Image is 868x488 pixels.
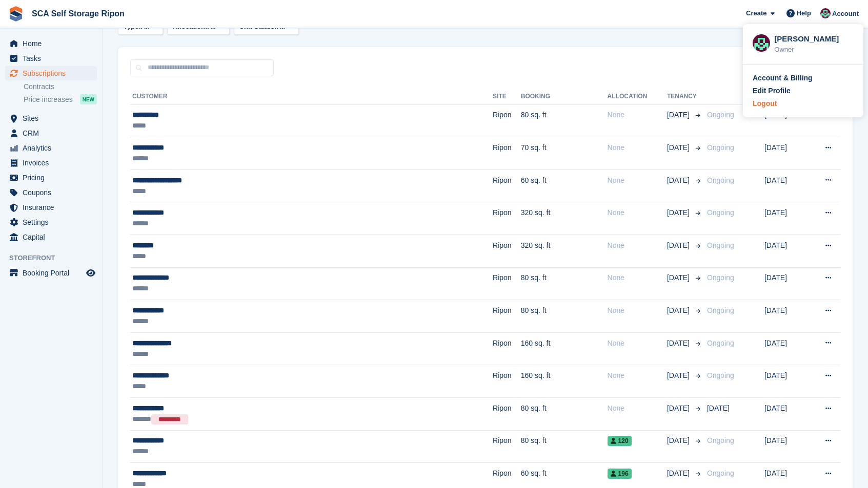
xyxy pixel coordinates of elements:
a: SCA Self Storage Ripon [28,5,129,22]
th: Booking [521,89,608,105]
span: Booking Portal [23,266,84,280]
div: None [608,272,667,283]
td: Ripon [493,430,521,463]
span: Subscriptions [23,66,84,80]
span: Invoices [23,156,84,170]
span: Insurance [23,200,84,215]
span: Storefront [9,253,102,263]
span: [DATE] [667,240,692,251]
a: menu [5,230,97,244]
div: Account & Billing [753,73,813,83]
span: Tasks [23,51,84,66]
span: [DATE] [667,110,692,120]
a: menu [5,126,97,140]
td: 160 sq. ft [521,365,608,398]
a: menu [5,215,97,229]
div: Owner [774,45,854,55]
td: [DATE] [764,398,808,431]
span: Home [23,36,84,51]
a: Account & Billing [753,73,854,83]
td: 80 sq. ft [521,300,608,333]
a: menu [5,200,97,215]
div: [PERSON_NAME] [774,33,854,43]
td: 80 sq. ft [521,267,608,300]
td: 80 sq. ft [521,398,608,431]
td: Ripon [493,235,521,268]
span: Ongoing [707,111,734,119]
td: Ripon [493,169,521,202]
div: None [608,370,667,381]
img: stora-icon-8386f47178a22dfd0bd8f6a31ec36ba5ce8667c1dd55bd0f319d3a0aa187defe.svg [8,6,24,22]
td: [DATE] [764,430,808,463]
span: 196 [608,469,632,479]
span: [DATE] [667,435,692,446]
span: Capital [23,230,84,244]
span: Ongoing [707,469,734,477]
span: [DATE] [667,175,692,186]
div: Logout [753,98,777,109]
td: [DATE] [764,202,808,235]
a: Preview store [85,267,97,279]
th: Site [493,89,521,105]
div: None [608,142,667,153]
div: None [608,175,667,186]
td: [DATE] [764,104,808,137]
span: Ongoing [707,306,734,314]
th: Allocation [608,89,667,105]
div: None [608,403,667,414]
span: Coupons [23,185,84,200]
td: Ripon [493,332,521,365]
td: Ripon [493,365,521,398]
span: [DATE] [707,404,730,412]
span: Ongoing [707,241,734,249]
td: 320 sq. ft [521,235,608,268]
td: Ripon [493,267,521,300]
span: [DATE] [667,272,692,283]
span: Settings [23,215,84,229]
span: Account [832,9,859,19]
td: 80 sq. ft [521,104,608,137]
a: menu [5,171,97,185]
div: Edit Profile [753,86,791,96]
td: [DATE] [764,235,808,268]
span: 120 [608,436,632,446]
a: Price increases NEW [24,94,97,105]
td: [DATE] [764,169,808,202]
td: Ripon [493,398,521,431]
span: [DATE] [667,305,692,316]
span: Pricing [23,171,84,185]
td: Ripon [493,202,521,235]
td: 160 sq. ft [521,332,608,365]
td: 60 sq. ft [521,169,608,202]
td: [DATE] [764,365,808,398]
span: Sites [23,111,84,125]
span: Create [746,8,766,18]
span: [DATE] [667,403,692,414]
span: Ongoing [707,208,734,217]
div: None [608,207,667,218]
td: [DATE] [764,137,808,170]
a: menu [5,185,97,200]
td: Ripon [493,137,521,170]
td: Ripon [493,300,521,333]
span: Ongoing [707,371,734,379]
span: Ongoing [707,143,734,152]
a: menu [5,36,97,51]
span: Ongoing [707,339,734,347]
th: Tenancy [667,89,703,105]
img: Sam Chapman [753,34,770,52]
td: Ripon [493,104,521,137]
span: Ongoing [707,436,734,444]
a: menu [5,51,97,66]
span: [DATE] [667,370,692,381]
a: menu [5,141,97,155]
td: [DATE] [764,267,808,300]
span: CRM [23,126,84,140]
a: menu [5,111,97,125]
a: menu [5,66,97,80]
a: menu [5,266,97,280]
span: [DATE] [667,142,692,153]
th: Customer [130,89,493,105]
span: Price increases [24,95,73,104]
div: NEW [80,94,97,104]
